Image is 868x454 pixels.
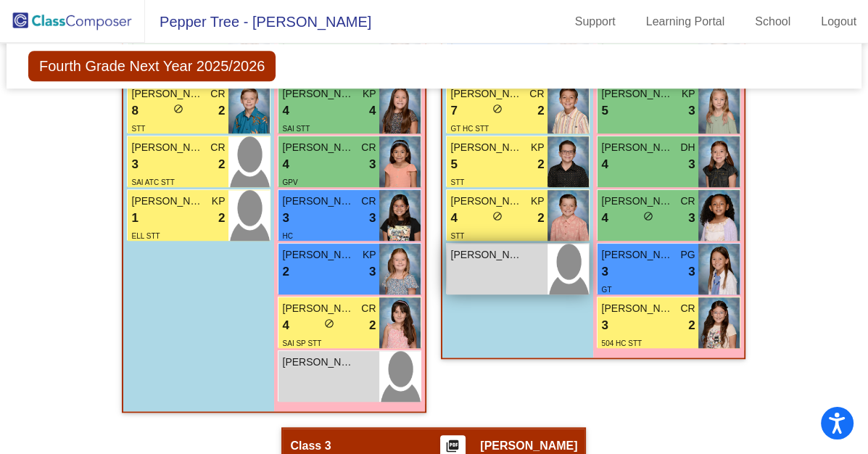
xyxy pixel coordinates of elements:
[688,316,695,335] span: 2
[601,155,608,174] span: 4
[563,10,627,33] a: Support
[450,155,457,174] span: 5
[480,439,577,453] span: [PERSON_NAME]
[688,263,695,281] span: 3
[529,86,544,102] span: CR
[212,194,226,209] span: KP
[643,211,653,221] span: do_not_disturb_alt
[218,155,225,174] span: 2
[450,232,464,240] span: STT
[131,140,204,155] span: [PERSON_NAME]
[450,102,457,120] span: 7
[680,140,695,155] span: DH
[131,155,138,174] span: 3
[688,209,695,228] span: 3
[282,178,297,186] span: GPV
[682,86,695,102] span: KP
[363,247,376,263] span: KP
[601,286,611,294] span: GT
[282,316,289,335] span: 4
[450,209,457,228] span: 4
[145,10,371,33] span: Pepper Tree - [PERSON_NAME]
[282,102,289,120] span: 4
[363,86,376,102] span: KP
[601,140,674,155] span: [PERSON_NAME]
[492,211,503,221] span: do_not_disturb_alt
[601,301,674,316] span: [PERSON_NAME]
[131,209,138,228] span: 1
[131,102,138,120] span: 8
[131,232,160,240] span: ELL STT
[282,263,289,281] span: 2
[361,301,376,316] span: CR
[131,86,204,102] span: [PERSON_NAME]
[282,355,355,370] span: [PERSON_NAME]
[450,140,523,155] span: [PERSON_NAME]
[450,178,464,186] span: STT
[361,194,376,209] span: CR
[680,194,695,209] span: CR
[282,209,289,228] span: 3
[369,316,376,335] span: 2
[601,194,674,209] span: [PERSON_NAME]
[537,209,544,228] span: 2
[537,102,544,120] span: 2
[601,247,674,263] span: [PERSON_NAME]
[131,178,174,186] span: SAI ATC STT
[131,125,145,133] span: STT
[282,140,355,155] span: [PERSON_NAME]
[210,140,225,155] span: CR
[210,86,225,102] span: CR
[450,194,523,209] span: [PERSON_NAME]
[282,194,355,209] span: [PERSON_NAME]
[282,247,355,263] span: [PERSON_NAME]
[324,318,334,329] span: do_not_disturb_alt
[131,194,204,209] span: [PERSON_NAME]
[601,102,608,120] span: 5
[450,125,489,133] span: GT HC STT
[218,102,225,120] span: 2
[635,10,737,33] a: Learning Portal
[601,339,642,347] span: 504 HC STT
[450,86,523,102] span: [PERSON_NAME]
[531,194,545,209] span: KP
[369,155,376,174] span: 3
[809,10,868,33] a: Logout
[282,232,292,240] span: HC
[688,102,695,120] span: 3
[28,51,276,81] span: Fourth Grade Next Year 2025/2026
[680,247,695,263] span: PG
[688,155,695,174] span: 3
[282,301,355,316] span: [PERSON_NAME]
[282,155,289,174] span: 4
[531,140,545,155] span: KP
[680,301,695,316] span: CR
[290,439,331,453] span: Class 3
[369,209,376,228] span: 3
[282,339,321,347] span: SAI SP STT
[601,263,608,281] span: 3
[492,104,503,114] span: do_not_disturb_alt
[282,86,355,102] span: [PERSON_NAME]
[601,209,608,228] span: 4
[450,247,523,263] span: [PERSON_NAME]
[601,316,608,335] span: 3
[743,10,802,33] a: School
[282,125,310,133] span: SAI STT
[369,102,376,120] span: 4
[218,209,225,228] span: 2
[601,86,674,102] span: [PERSON_NAME]
[369,263,376,281] span: 3
[173,104,183,114] span: do_not_disturb_alt
[361,140,376,155] span: CR
[537,155,544,174] span: 2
